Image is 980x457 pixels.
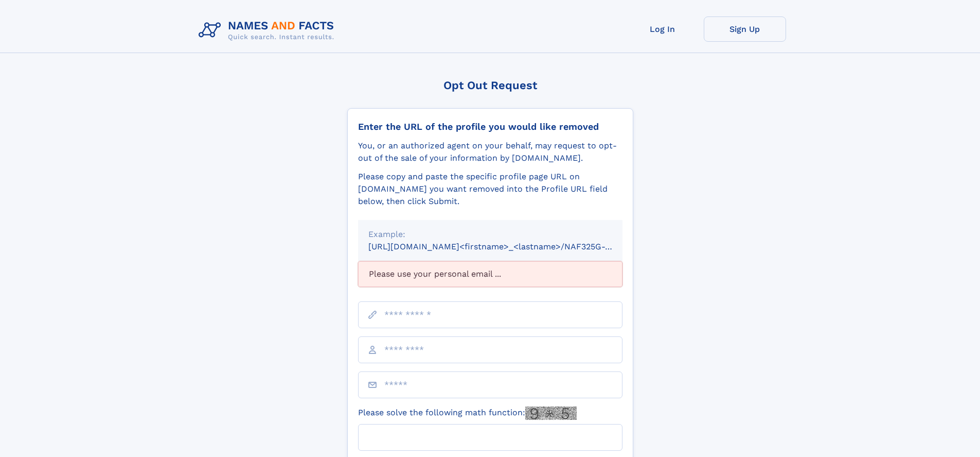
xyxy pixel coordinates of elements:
img: Logo Names and Facts [194,16,343,44]
div: Please copy and paste the specific profile page URL on [DOMAIN_NAME] you want removed into the Pr... [358,171,622,208]
small: [URL][DOMAIN_NAME]<firstname>_<lastname>/NAF325G-xxxxxxxx [368,242,642,251]
a: Sign Up [704,16,786,42]
div: Example: [368,228,612,241]
a: Log In [621,16,704,42]
div: Enter the URL of the profile you would like removed [358,121,622,132]
div: Opt Out Request [347,79,633,92]
div: Please use your personal email ... [358,261,622,287]
label: Please solve the following math function: [358,407,577,420]
div: You, or an authorized agent on your behalf, may request to opt-out of the sale of your informatio... [358,140,622,164]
